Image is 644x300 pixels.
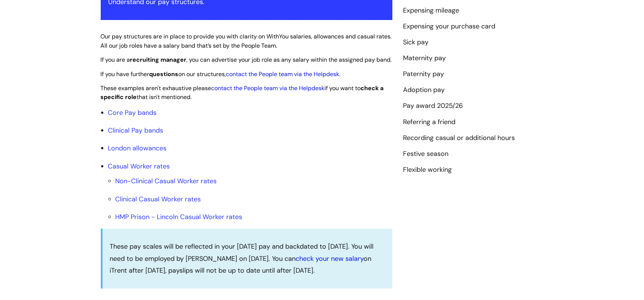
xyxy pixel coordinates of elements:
a: Sick pay [403,38,429,47]
span: If you are a , you can advertise your job role as any salary within the assigned pay band. [101,56,392,64]
a: contact the People team via the Helpdesk [226,70,340,78]
a: contact the People team via the Helpdesk [211,84,325,92]
a: HMP Prison - Lincoln Casual Worker rates [116,212,242,221]
span: If you have further on our structures, . [101,70,341,78]
a: Casual Worker rates [108,162,170,171]
a: Non-Clinical Casual Worker rates [116,177,217,185]
a: Recording casual or additional hours [403,133,515,143]
a: Core Pay bands [108,108,157,117]
a: Clinical Casual Worker rates [116,195,201,204]
a: Expensing mileage [403,6,459,16]
a: Pay award 2025/26 [403,101,463,111]
a: Clinical Pay bands [108,126,163,135]
a: Maternity pay [403,54,446,63]
a: London allowances [108,144,167,153]
a: Adoption pay [403,85,445,95]
p: These pay scales will be reflected in your [DATE] pay and backdated to [DATE]. You will need to b... [110,241,385,276]
a: Paternity pay [403,69,444,79]
strong: questions [149,70,179,78]
span: Our pay structures are in place to provide you with clarity on WithYou salaries, allowances and c... [101,33,392,50]
a: check your new salary [296,254,364,263]
a: Flexible working [403,165,452,175]
a: Referring a friend [403,117,456,127]
strong: recruiting manager [130,56,187,64]
a: Festive season [403,149,449,159]
a: Expensing your purchase card [403,22,496,31]
span: These examples aren't exhaustive please if you want to that isn't mentioned. [101,84,384,101]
